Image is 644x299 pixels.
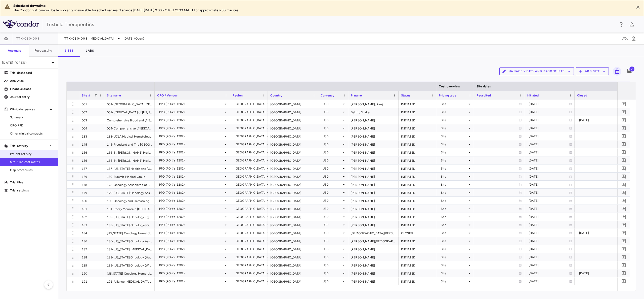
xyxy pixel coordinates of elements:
[104,229,155,237] div: [US_STATE] Oncology Hematology, P.A.
[268,221,318,229] div: [GEOGRAPHIC_DATA]
[104,148,155,156] div: 166-St. [PERSON_NAME] Heritage Healthcare
[399,108,436,116] div: INITIATED
[10,144,48,148] p: Trial activity
[10,160,54,164] span: Site & lab cost matrix
[104,173,155,180] div: 169-Summit Medical Group
[634,4,642,11] button: Close
[441,221,467,229] div: Site
[268,116,318,124] div: [GEOGRAPHIC_DATA]
[399,253,436,261] div: INITIATED
[268,189,318,196] div: [GEOGRAPHIC_DATA]
[529,189,569,197] div: [DATE]
[79,253,104,261] div: 188
[621,182,626,187] svg: Add comment
[79,237,104,245] div: 186
[576,67,609,75] button: Add Site
[627,68,633,74] svg: Add comment
[159,132,224,140] div: PPD (PO #'s 1202)
[441,213,467,221] div: Site
[399,181,436,188] div: INITIATED
[235,173,266,181] div: [GEOGRAPHIC_DATA]
[621,239,626,243] svg: Add comment
[10,131,54,136] span: Other clinical contracts
[157,94,178,97] span: CRO / Vendor
[620,246,627,252] button: Add comment
[399,213,436,221] div: INITIATED
[79,205,104,213] div: 181
[399,116,436,124] div: INITIATED
[79,108,104,116] div: 002
[79,173,104,180] div: 169
[104,197,155,205] div: 180-Oncology and Hematology Associates of [GEOGRAPHIC_DATA][US_STATE] ([GEOGRAPHIC_DATA]) - USOR
[104,156,155,164] div: 166-St. [PERSON_NAME] Heritage Healthcare
[620,205,627,212] button: Add comment
[620,213,627,220] button: Add comment
[399,100,436,108] div: INITIATED
[79,221,104,229] div: 183
[348,221,399,229] div: [PERSON_NAME]
[611,67,621,76] span: Lock grid
[159,124,224,132] div: PPD (PO #'s 1202)
[529,173,569,181] div: [DATE]
[79,100,104,108] div: 001
[441,100,467,108] div: Site
[348,108,399,116] div: Dakhil, Shaker
[13,8,630,13] p: The Condor platform will be temporarily unavailable for scheduled maintenance [DATE][DATE] 9:00 P...
[159,100,224,108] div: PPD (PO #'s 1202)
[80,45,100,57] button: Labs
[323,100,342,108] div: USD
[348,277,399,285] div: [PERSON_NAME]
[235,221,266,229] div: [GEOGRAPHIC_DATA]
[268,173,318,180] div: [GEOGRAPHIC_DATA]
[159,108,224,116] div: PPD (PO #'s 1202)
[323,181,342,189] div: USD
[620,270,627,277] button: Add comment
[107,94,121,97] span: Site name
[477,85,491,88] span: Site dates
[529,221,569,229] div: [DATE]
[159,148,224,156] div: PPD (PO #'s 1202)
[399,140,436,148] div: INITIATED
[159,173,224,181] div: PPD (PO #'s 1202)
[620,141,627,148] button: Add comment
[620,101,627,107] button: Add comment
[579,229,619,237] div: [DATE]
[621,158,626,163] svg: Add comment
[159,237,224,245] div: PPD (PO #'s 1202)
[620,125,627,131] button: Add comment
[441,140,467,148] div: Site
[348,261,399,269] div: [PERSON_NAME]
[441,164,467,173] div: Site
[10,79,54,83] p: Analytics
[79,164,104,172] div: 167
[323,229,342,237] div: USD
[104,116,155,124] div: Comprehensive Blood and [MEDICAL_DATA]
[529,124,569,132] div: [DATE]
[441,173,467,181] div: Site
[399,148,436,156] div: INITIATED
[79,213,104,221] div: 182
[399,124,436,132] div: INITIATED
[621,206,626,211] svg: Add comment
[104,221,155,229] div: 183-[US_STATE] Oncology-[GEOGRAPHIC_DATA] Midtown-USOR
[620,173,627,180] button: Add comment
[79,148,104,156] div: 166
[399,221,436,229] div: INITIATED
[348,148,399,156] div: [PERSON_NAME]
[323,124,342,132] div: USD
[104,181,155,188] div: 178-Oncology Associates of [US_STATE], P.C.
[16,37,39,41] span: TTX-030-003
[529,132,569,140] div: [DATE]
[441,189,467,197] div: Site
[235,132,266,140] div: [GEOGRAPHIC_DATA]
[348,132,399,140] div: [PERSON_NAME]
[620,181,627,188] button: Add comment
[621,118,626,122] svg: Add comment
[323,156,342,164] div: USD
[529,164,569,173] div: [DATE]
[621,255,626,259] svg: Add comment
[268,124,318,132] div: [GEOGRAPHIC_DATA]
[159,229,224,237] div: PPD (PO #'s 1202)
[104,253,155,261] div: 188-[US_STATE] Oncology (Hardy Oak) - USOR
[323,132,342,140] div: USD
